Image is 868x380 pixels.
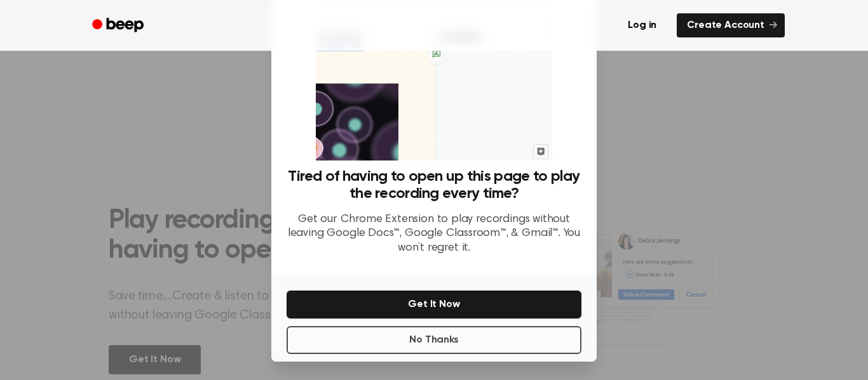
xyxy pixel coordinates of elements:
button: No Thanks [287,326,581,354]
a: Log in [615,11,669,40]
a: Create Account [677,13,785,37]
button: Get It Now [287,291,581,318]
a: Beep [83,13,155,38]
p: Get our Chrome Extension to play recordings without leaving Google Docs™, Google Classroom™, & Gm... [287,213,581,256]
h3: Tired of having to open up this page to play the recording every time? [287,168,581,202]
